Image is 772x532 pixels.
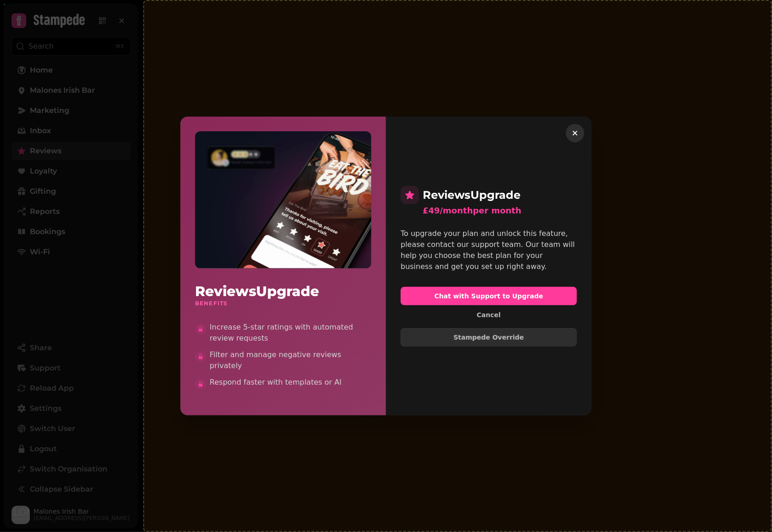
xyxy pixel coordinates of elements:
[195,283,371,300] h2: Reviews Upgrade
[477,312,501,318] span: Cancel
[401,328,577,347] button: Stampede Override
[408,334,569,341] span: Stampede Override
[210,377,371,388] span: Respond faster with templates or AI
[408,293,570,299] span: Chat with Support to Upgrade
[195,300,371,307] h3: Benefits
[210,349,371,371] span: Filter and manage negative reviews privately
[423,204,577,217] div: £49/month per month
[470,309,508,321] button: Cancel
[401,186,577,204] h2: Reviews Upgrade
[401,287,577,305] button: Chat with Support to Upgrade
[401,228,577,272] div: To upgrade your plan and unlock this feature, please contact our support team. Our team will help...
[210,322,371,344] span: Increase 5-star ratings with automated review requests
